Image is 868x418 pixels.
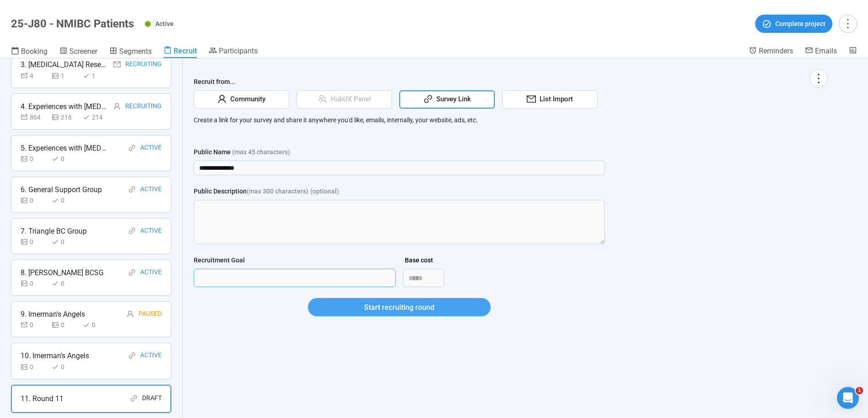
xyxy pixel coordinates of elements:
div: 214 [83,112,110,122]
button: more [839,15,857,33]
div: 0 [21,362,48,372]
div: Active [140,267,162,278]
a: Recruit [164,46,197,58]
span: more [842,17,854,30]
div: Base cost [405,255,433,265]
span: (optional) [310,186,339,196]
span: Start recruiting round [364,302,434,313]
div: Active [140,142,162,154]
div: 0 [21,278,48,288]
div: 216 [52,112,79,122]
span: team [318,94,327,104]
div: 0 [21,195,48,205]
div: 1 [52,71,79,81]
div: Active [140,184,162,195]
span: HubUX Panel [327,94,371,105]
span: mail [113,61,121,68]
div: Active [140,225,162,237]
a: Reminders [749,46,793,57]
div: 0 [21,237,48,247]
div: Recruit from... [194,77,828,90]
span: Active [155,20,174,27]
span: 1 [856,387,863,394]
h1: 25-J80 - NMIBC Patients [11,17,134,30]
div: 7. Triangle BC Group [21,225,87,237]
div: 0 [52,362,79,372]
button: Start recruiting round [308,298,491,316]
div: 0 [21,320,48,330]
a: Segments [109,46,152,58]
div: Draft [142,393,162,404]
span: more [812,72,825,84]
div: 9. Imerman's Angels [21,308,85,320]
span: Complete project [775,19,826,29]
div: Recruitment Goal [194,255,245,265]
div: 0 [52,237,79,247]
div: Public Name [194,147,290,157]
span: link [128,269,136,276]
span: List Import [536,94,573,105]
span: Segments [119,47,152,56]
span: (max 45 characters) [232,147,290,157]
div: Active [140,350,162,361]
span: Community [227,94,265,105]
div: 864 [21,112,48,122]
div: 3. [MEDICAL_DATA] Research Study [21,59,107,70]
div: 6. General Support Group [21,184,102,195]
span: Reminders [759,47,793,55]
span: link [128,144,136,152]
a: Screener [59,46,97,58]
span: Booking [21,47,48,56]
div: Public Description [194,186,308,196]
span: mail [527,94,536,104]
span: link [130,395,138,402]
a: Participants [209,46,258,57]
span: user [113,103,121,110]
button: more [810,69,828,88]
div: 1 [83,71,110,81]
div: Paused [138,308,162,320]
div: 4. Experiences with [MEDICAL_DATA] [21,101,107,112]
span: link [128,227,136,235]
div: 8. [PERSON_NAME] BCSG [21,267,104,278]
span: Recruit [174,47,197,55]
div: Recruiting [125,59,162,70]
span: user [217,94,227,104]
span: Participants [219,47,258,55]
span: link [423,94,433,104]
div: 0 [83,320,110,330]
div: 5. Experiences with [MEDICAL_DATA] [21,142,107,154]
div: 0 [52,154,79,164]
span: Survey Link [433,94,471,105]
div: Recruiting [125,101,162,112]
div: 0 [52,195,79,205]
span: link [128,186,136,193]
span: Emails [815,47,837,55]
button: Complete project [755,15,832,33]
div: 4 [21,71,48,81]
div: 11. Round 11 [21,393,64,404]
a: Emails [805,46,837,57]
div: 0 [52,320,79,330]
a: Booking [11,46,48,58]
div: 0 [52,278,79,288]
p: Create a link for your survey and share it anywhere you'd like, emails, internally, your website,... [194,115,828,125]
span: user [127,310,134,318]
iframe: Intercom live chat [837,387,859,409]
span: Screener [69,47,97,56]
span: (max 300 characters) [247,186,308,196]
div: 10. Imerman's Angels [21,350,89,361]
div: 0 [21,154,48,164]
span: link [128,352,136,359]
